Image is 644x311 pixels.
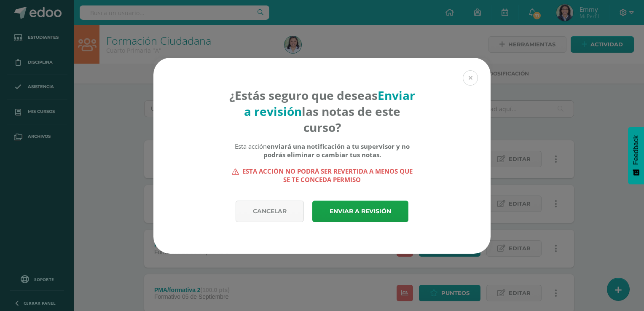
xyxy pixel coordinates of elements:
h4: ¿Estás seguro que deseas las notas de este curso? [229,87,416,135]
button: Feedback - Mostrar encuesta [628,127,644,184]
b: enviará una notificación a tu supervisor y no podrás eliminar o cambiar tus notas. [263,142,410,159]
strong: Esta acción no podrá ser revertida a menos que se te conceda permiso [229,167,416,184]
a: Cancelar [236,201,304,222]
div: Esta acción [229,142,416,159]
button: Close (Esc) [463,70,478,86]
span: Feedback [632,135,640,165]
strong: Enviar a revisión [244,87,415,119]
a: Enviar a revisión [312,201,408,222]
